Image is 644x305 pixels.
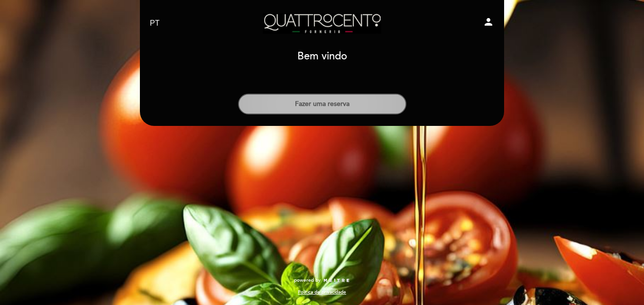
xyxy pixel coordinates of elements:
a: Quattrocento Forneria [263,10,381,37]
h1: Bem vindo [297,51,347,62]
img: MEITRE [323,278,350,283]
a: Política de privacidade [298,289,346,295]
span: powered by [294,277,321,284]
i: person [483,16,494,28]
button: Fazer uma reserva [238,94,406,114]
a: powered by [294,277,350,284]
button: person [483,16,494,31]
